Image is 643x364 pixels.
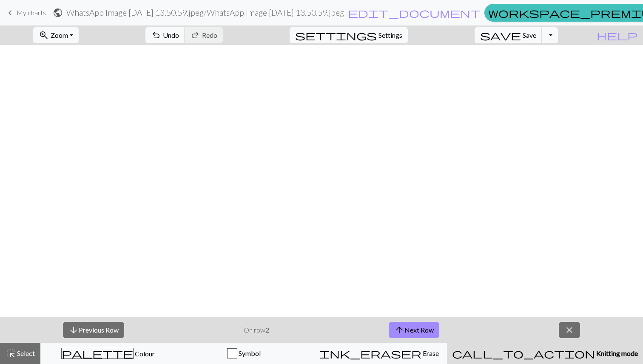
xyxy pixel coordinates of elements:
[163,31,179,39] span: Undo
[16,349,35,357] span: Select
[447,343,643,364] button: Knitting mode
[63,322,124,338] button: Previous Row
[421,349,439,357] span: Erase
[151,29,161,41] span: undo
[5,7,15,19] span: keyboard_arrow_left
[237,349,261,357] span: Symbol
[265,326,269,334] strong: 2
[452,347,595,359] span: call_to_action
[290,27,408,43] button: SettingsSettings
[564,324,575,336] span: close
[68,324,79,336] span: arrow_downward
[6,347,16,359] span: highlight_alt
[66,8,344,17] h2: WhatsApp Image [DATE] 13.50.59.jpeg / WhatsApp Image [DATE] 13.50.59.jpeg
[53,7,63,19] span: public
[311,343,447,364] button: Erase
[5,6,46,20] a: My charts
[62,347,133,359] span: palette
[319,347,421,359] span: ink_eraser
[475,27,542,43] button: Save
[480,29,521,41] span: save
[295,30,377,40] i: Settings
[295,29,377,41] span: settings
[39,29,49,41] span: zoom_in
[523,31,536,39] span: Save
[145,27,185,43] button: Undo
[595,349,638,357] span: Knitting mode
[33,27,79,43] button: Zoom
[17,8,46,17] span: My charts
[40,343,176,364] button: Colour
[244,325,269,335] p: On row
[134,350,155,358] span: Colour
[394,324,404,336] span: arrow_upward
[51,31,68,39] span: Zoom
[389,322,439,338] button: Next Row
[378,30,402,40] span: Settings
[348,7,481,19] span: edit_document
[176,343,312,364] button: Symbol
[597,29,637,41] span: help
